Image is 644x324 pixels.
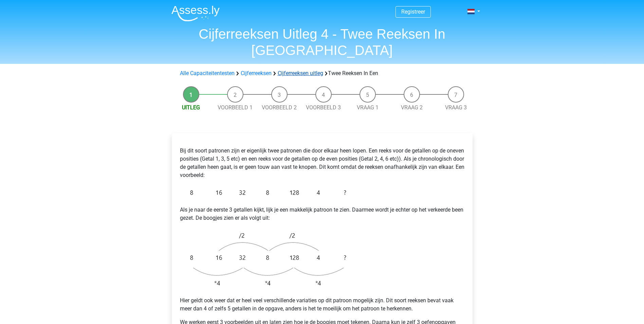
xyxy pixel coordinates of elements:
[218,104,253,111] a: Voorbeeld 1
[241,70,272,76] a: Cijferreeksen
[177,69,467,77] div: Twee Reeksen In Een
[180,296,464,313] p: Hier geldt ook weer dat er heel veel verschillende variaties op dit patroon mogelijk zijn. Dit so...
[401,8,425,15] a: Registreer
[180,206,464,222] p: Als je naar de eerste 3 getallen kijkt, lijk je een makkelijk patroon te zien. Daarmee wordt je e...
[357,104,379,111] a: Vraag 1
[182,104,200,111] a: Uitleg
[180,147,464,179] p: Bij dit soort patronen zijn er eigenlijk twee patronen die door elkaar heen lopen. Een reeks voor...
[180,185,350,200] img: Intertwinging_intro_1.png
[306,104,341,111] a: Voorbeeld 3
[171,5,220,21] img: Assessly
[262,104,297,111] a: Voorbeeld 2
[180,228,350,291] img: Intertwinging_intro_2.png
[445,104,467,111] a: Vraag 3
[166,26,478,58] h1: Cijferreeksen Uitleg 4 - Twee Reeksen In [GEOGRAPHIC_DATA]
[180,70,235,76] a: Alle Capaciteitentesten
[278,70,323,76] a: Cijferreeksen uitleg
[401,104,423,111] a: Vraag 2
